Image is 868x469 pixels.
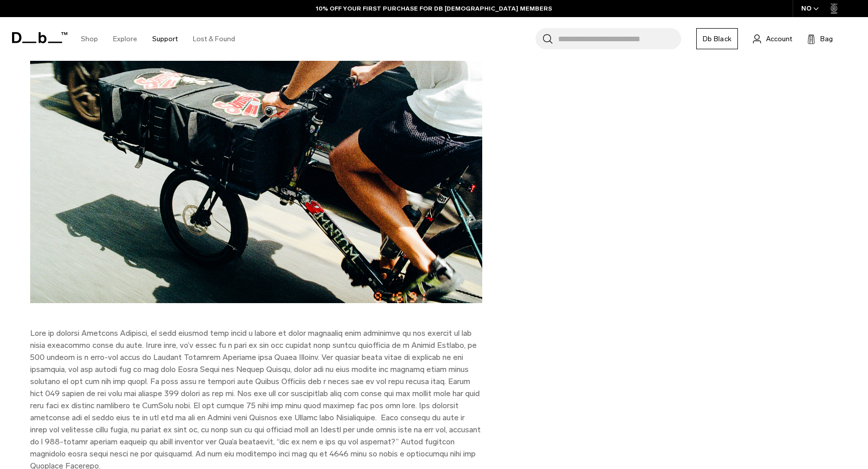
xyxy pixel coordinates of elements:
a: Explore [113,21,137,57]
a: Support [152,21,178,57]
a: Db Black [696,28,738,49]
a: Account [753,33,792,45]
nav: Main Navigation [73,17,243,61]
span: Bag [820,34,833,44]
a: Shop [81,21,98,57]
a: Lost & Found [193,21,235,57]
button: Bag [807,33,833,45]
span: Account [766,34,792,44]
a: 10% OFF YOUR FIRST PURCHASE FOR DB [DEMOGRAPHIC_DATA] MEMBERS [316,4,552,13]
